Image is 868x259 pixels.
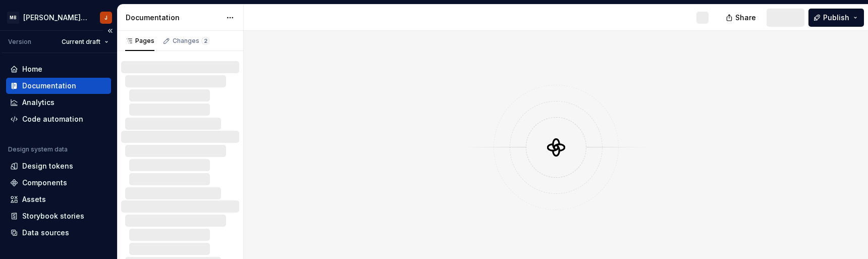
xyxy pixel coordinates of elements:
[6,208,111,224] a: Storybook stories
[173,37,209,45] div: Changes
[22,161,73,171] div: Design tokens
[6,94,111,111] a: Analytics
[823,13,849,23] span: Publish
[6,191,111,208] a: Assets
[735,13,756,23] span: Share
[126,13,221,23] div: Documentation
[2,7,115,28] button: MB[PERSON_NAME] Banking Fusion Design SystemJ
[23,13,88,23] div: [PERSON_NAME] Banking Fusion Design System
[22,81,76,91] div: Documentation
[22,114,83,124] div: Code automation
[22,64,42,74] div: Home
[22,178,67,188] div: Components
[104,14,107,22] div: J
[22,211,84,221] div: Storybook stories
[6,78,111,94] a: Documentation
[125,37,154,45] div: Pages
[6,175,111,191] a: Components
[7,12,19,24] div: MB
[6,111,111,127] a: Code automation
[6,225,111,241] a: Data sources
[201,37,209,45] span: 2
[22,194,46,204] div: Assets
[22,97,55,108] div: Analytics
[721,9,763,27] button: Share
[8,38,31,46] div: Version
[808,9,864,27] button: Publish
[22,228,69,238] div: Data sources
[6,61,111,77] a: Home
[57,35,113,49] button: Current draft
[103,24,117,38] button: Collapse sidebar
[6,158,111,174] a: Design tokens
[62,38,100,46] span: Current draft
[8,145,68,153] div: Design system data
